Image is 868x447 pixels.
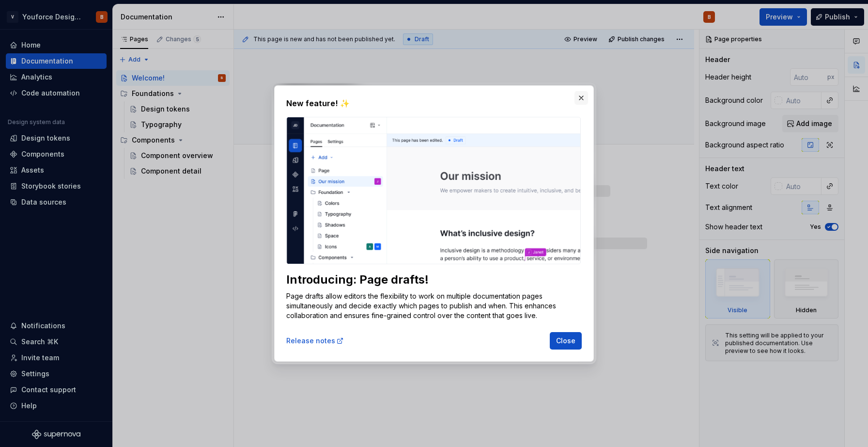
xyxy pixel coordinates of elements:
[286,272,581,287] div: Introducing: Page drafts!
[286,291,581,320] p: Page drafts allow editors the flexibility to work on multiple documentation pages simultaneously ...
[550,332,582,350] button: Close
[286,336,344,346] a: Release notes
[556,336,575,346] span: Close
[286,97,582,109] h2: New feature! ✨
